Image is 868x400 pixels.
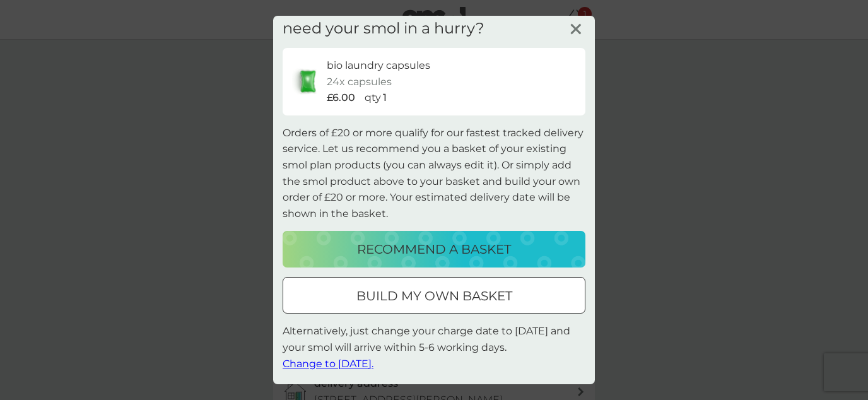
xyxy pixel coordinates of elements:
[283,358,373,370] span: Change to [DATE].
[365,90,381,106] p: qty
[356,286,512,306] p: build my own basket
[283,277,585,314] button: build my own basket
[357,239,511,259] p: recommend a basket
[327,90,355,106] p: £6.00
[327,57,430,74] p: bio laundry capsules
[283,125,585,222] p: Orders of £20 or more qualify for our fastest tracked delivery service. Let us recommend you a ba...
[383,90,387,106] p: 1
[283,20,484,38] h3: need your smol in a hurry?
[283,323,585,372] p: Alternatively, just change your charge date to [DATE] and your smol will arrive within 5-6 workin...
[283,356,373,372] button: Change to [DATE].
[283,231,585,268] button: recommend a basket
[327,74,392,90] p: 24x capsules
